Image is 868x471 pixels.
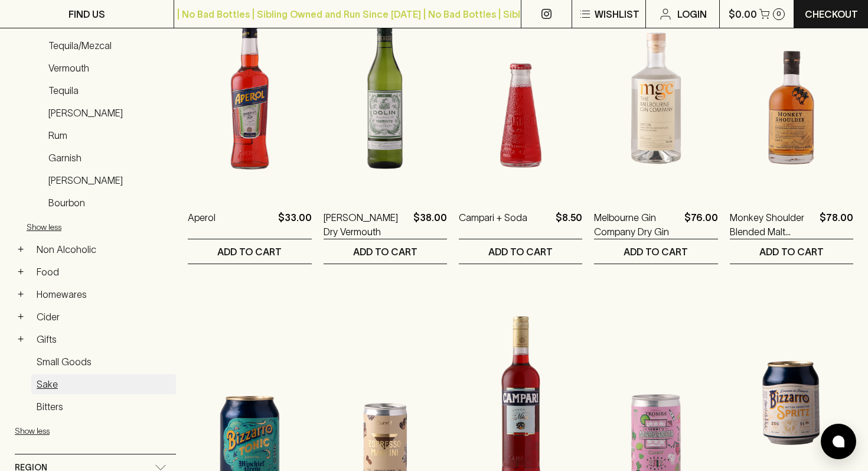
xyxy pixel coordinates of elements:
p: $38.00 [413,210,447,239]
a: Cider [31,307,176,327]
button: ADD TO CART [594,239,717,264]
a: Rum [43,125,176,145]
a: Small Goods [31,352,176,372]
p: ADD TO CART [488,245,553,259]
img: bubble-icon [833,436,844,447]
p: $0.00 [729,7,757,21]
button: ADD TO CART [188,239,311,264]
p: $76.00 [684,210,718,239]
a: Homewares [31,284,176,304]
p: ADD TO CART [217,245,282,259]
a: [PERSON_NAME] [43,170,176,190]
p: ADD TO CART [353,245,417,259]
a: Non Alcoholic [31,239,176,259]
button: + [15,288,27,300]
a: Tequila [43,80,176,100]
a: Monkey Shoulder Blended Malt Scotch Whisky [730,210,815,239]
p: $33.00 [278,210,312,239]
a: Food [31,262,176,282]
a: Garnish [43,148,176,168]
button: ADD TO CART [730,239,853,264]
p: ADD TO CART [624,245,688,259]
a: [PERSON_NAME] [43,103,176,123]
button: + [15,266,27,278]
a: Aperol [188,210,216,239]
p: FIND US [68,7,105,21]
a: Gifts [31,329,176,349]
a: Vermouth [43,58,176,78]
a: Sake [31,374,176,394]
button: ADD TO CART [459,239,582,264]
a: Bitters [31,397,176,417]
p: 0 [776,11,781,17]
button: Show less [15,419,169,443]
button: + [15,311,27,323]
p: ADD TO CART [759,245,824,259]
p: Wishlist [595,7,639,21]
button: ADD TO CART [324,239,447,264]
button: + [15,243,27,255]
a: [PERSON_NAME] Dry Vermouth [324,210,409,239]
p: Checkout [805,7,858,21]
p: $8.50 [556,210,582,239]
a: Campari + Soda [459,210,527,239]
button: Show less [27,215,181,239]
a: Melbourne Gin Company Dry Gin [594,210,679,239]
button: + [15,333,27,345]
a: Tequila/Mezcal [43,35,176,56]
p: $78.00 [820,210,853,239]
p: Login [677,7,707,21]
a: Bourbon [43,193,176,213]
